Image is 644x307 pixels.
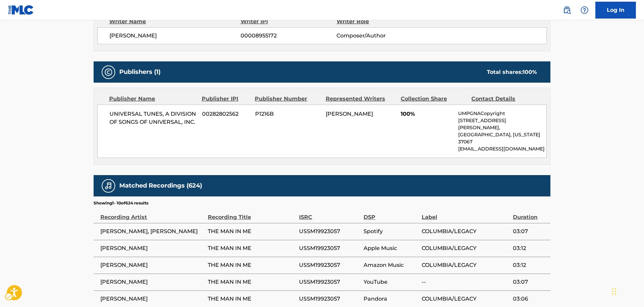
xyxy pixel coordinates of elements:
div: Drag [612,281,616,302]
span: 00282802562 [202,110,250,118]
span: COLUMBIA/LEGACY [422,295,510,303]
span: 03:06 [513,295,547,303]
span: USSM19923057 [299,278,360,286]
span: 100% [401,110,453,118]
div: Duration [513,206,547,221]
div: Publisher Number [255,95,320,103]
div: Writer Name [109,18,241,26]
span: 03:12 [513,261,547,269]
span: COLUMBIA/LEGACY [422,244,510,252]
span: Pandora [364,295,418,303]
span: COLUMBIA/LEGACY [422,261,510,269]
span: THE MAN IN ME [208,278,296,286]
span: 00008955172 [241,32,337,40]
p: [EMAIL_ADDRESS][DOMAIN_NAME] [458,145,546,152]
h5: Publishers (1) [119,68,160,76]
div: Collection Share [401,95,466,103]
span: Composer/Author [337,32,424,40]
div: Represented Writers [326,95,396,103]
iframe: Hubspot Iframe [610,275,644,307]
div: Recording Artist [100,206,204,221]
span: -- [422,278,510,286]
span: [PERSON_NAME] [326,111,373,117]
div: Publisher IPI [202,95,250,103]
a: Log In [595,2,636,19]
span: YouTube [364,278,418,286]
span: THE MAN IN ME [208,227,296,235]
div: ISRC [299,206,360,221]
span: 03:12 [513,244,547,252]
span: USSM19923057 [299,295,360,303]
span: 03:07 [513,227,547,235]
span: Apple Music [364,244,418,252]
p: [GEOGRAPHIC_DATA], [US_STATE] 37067 [458,131,546,145]
span: 100 % [523,69,537,75]
div: Writer Role [337,18,424,26]
h5: Matched Recordings (624) [119,182,202,190]
p: [STREET_ADDRESS][PERSON_NAME], [458,117,546,131]
span: COLUMBIA/LEGACY [422,227,510,235]
img: search [563,6,571,14]
span: [PERSON_NAME] [109,32,241,40]
div: Contact Details [471,95,537,103]
span: [PERSON_NAME] [100,278,204,286]
p: UMPGNACopyright [458,110,546,117]
span: THE MAN IN ME [208,295,296,303]
span: [PERSON_NAME] [100,261,204,269]
span: [PERSON_NAME] [100,244,204,252]
span: P1216B [255,110,321,118]
div: DSP [364,206,418,221]
span: THE MAN IN ME [208,244,296,252]
span: [PERSON_NAME], [PERSON_NAME] [100,227,204,235]
span: Spotify [364,227,418,235]
span: USSM19923057 [299,261,360,269]
span: [PERSON_NAME] [100,295,204,303]
img: Matched Recordings [104,182,113,190]
span: THE MAN IN ME [208,261,296,269]
div: Label [422,206,510,221]
div: Total shares: [487,68,537,76]
div: Publisher Name [109,95,197,103]
img: MLC Logo [8,5,34,15]
img: help [580,6,589,14]
img: Publishers [104,68,113,76]
span: UNIVERSAL TUNES, A DIVISION OF SONGS OF UNIVERSAL, INC. [109,110,197,126]
span: 03:07 [513,278,547,286]
div: Chat Widget [610,275,644,307]
div: Writer IPI [241,18,337,26]
span: Amazon Music [364,261,418,269]
p: Showing 1 - 10 of 624 results [94,200,148,206]
span: USSM19923057 [299,227,360,235]
div: Recording Title [208,206,296,221]
span: USSM19923057 [299,244,360,252]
